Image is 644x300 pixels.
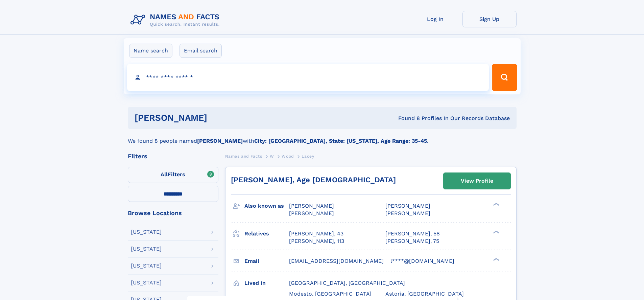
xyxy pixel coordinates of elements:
a: [PERSON_NAME], 113 [289,237,344,245]
span: Modesto, [GEOGRAPHIC_DATA] [289,291,372,297]
span: [PERSON_NAME] [385,203,430,209]
span: All [161,171,168,178]
h3: Also known as [244,200,289,212]
span: Astoria, [GEOGRAPHIC_DATA] [385,291,464,297]
div: Browse Locations [128,210,218,216]
span: [PERSON_NAME] [289,203,334,209]
b: [PERSON_NAME] [197,138,243,144]
a: W [270,152,274,160]
span: [PERSON_NAME] [289,210,334,216]
a: [PERSON_NAME], 43 [289,230,343,237]
div: ❯ [492,257,500,261]
div: [US_STATE] [131,280,162,285]
input: search input [127,64,489,91]
a: Names and Facts [225,152,262,160]
div: Filters [128,153,218,159]
div: [US_STATE] [131,246,162,252]
div: ❯ [492,202,500,207]
a: [PERSON_NAME], 75 [385,237,439,245]
button: Search Button [492,64,517,91]
span: W [270,154,274,159]
label: Email search [180,44,222,58]
a: Log In [408,11,462,27]
span: [EMAIL_ADDRESS][DOMAIN_NAME] [289,258,384,264]
span: Wood [282,154,294,159]
div: Found 8 Profiles In Our Records Database [303,115,510,122]
div: View Profile [461,173,493,189]
h3: Email [244,255,289,267]
div: [US_STATE] [131,263,162,269]
a: Sign Up [462,11,517,27]
label: Name search [129,44,172,58]
img: Logo Names and Facts [128,11,225,29]
a: [PERSON_NAME], Age [DEMOGRAPHIC_DATA] [231,176,396,184]
div: We found 8 people named with . [128,129,517,145]
div: [US_STATE] [131,229,162,235]
label: Filters [128,167,218,183]
div: ❯ [492,230,500,234]
span: Lacey [302,154,314,159]
b: City: [GEOGRAPHIC_DATA], State: [US_STATE], Age Range: 35-45 [254,138,427,144]
h3: Lived in [244,277,289,289]
a: View Profile [444,173,510,189]
a: [PERSON_NAME], 58 [385,230,440,237]
h1: [PERSON_NAME] [135,114,303,122]
a: Wood [282,152,294,160]
span: [PERSON_NAME] [385,210,430,216]
span: [GEOGRAPHIC_DATA], [GEOGRAPHIC_DATA] [289,280,405,286]
h3: Relatives [244,228,289,239]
